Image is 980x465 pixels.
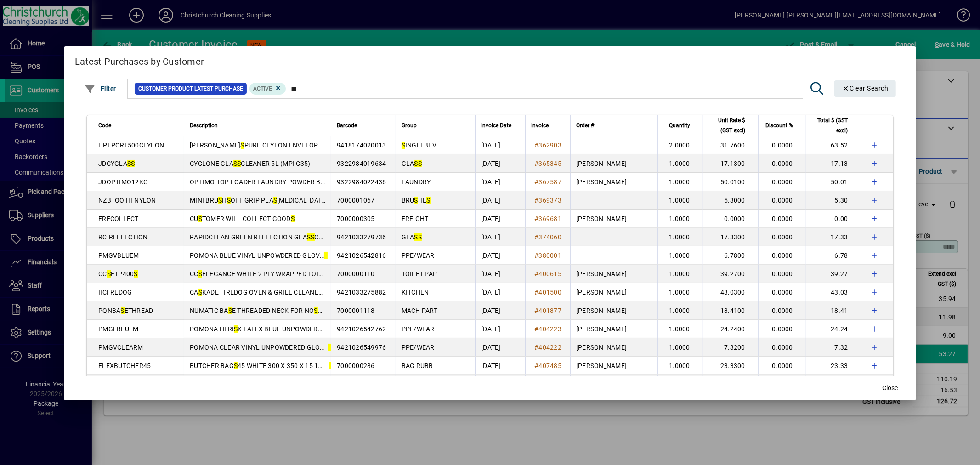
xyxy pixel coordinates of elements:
em: S [121,307,125,314]
em: S [218,197,222,204]
span: 365345 [539,160,562,167]
td: 0.0000 [758,154,806,173]
span: # [534,160,538,167]
td: 1.0000 [657,210,703,228]
span: 9421033279736 [337,233,386,241]
span: # [534,289,538,296]
a: #369681 [531,214,565,224]
td: 1.0000 [657,246,703,265]
td: [PERSON_NAME] [570,173,657,191]
h2: Latest Purchases by Customer [64,46,916,73]
a: #362903 [531,140,565,150]
td: [DATE] [475,228,525,246]
td: [DATE] [475,301,525,320]
span: 9421026542762 [337,325,386,333]
span: 407485 [539,362,562,369]
td: [PERSON_NAME] [570,338,657,357]
div: Total $ (GST excl) [812,115,856,136]
a: #365345 [531,159,565,169]
span: MINI BRU H OFT GRIP PLA [MEDICAL_DATA] HANDLE NYLON FILL [190,197,392,204]
span: CC ELEGANCE WHITE 2 PLY WRAPPED TOILET ROLL 400 X 48 [190,270,380,278]
span: Group [402,120,417,130]
td: [PERSON_NAME] [570,283,657,301]
td: [DATE] [475,338,525,357]
td: -1.0000 [657,265,703,283]
span: HPLPORT500CEYLON [98,142,164,149]
td: 50.01 [806,173,861,191]
span: 7000000286 [337,362,375,369]
td: [PERSON_NAME] [570,375,657,393]
mat-chip: Product Activation Status: Active [249,83,286,95]
span: 9322984022436 [337,178,386,186]
td: [DATE] [475,173,525,191]
span: # [534,215,538,222]
span: Barcode [337,120,357,130]
td: [DATE] [475,283,525,301]
span: Order # [576,120,594,130]
td: [PERSON_NAME] [570,320,657,338]
td: 0.0000 [758,338,806,357]
span: Code [98,120,111,130]
span: # [534,178,538,186]
button: Close [876,380,905,397]
span: 9418174020013 [337,142,386,149]
span: # [534,325,538,333]
a: #407485 [531,361,565,371]
em: S [311,233,314,241]
span: PQNBA ETHREAD [98,307,153,314]
em: S [329,362,333,369]
em: S [234,325,238,333]
em: S [414,160,418,167]
span: BRU HE [402,197,431,204]
td: 0.0000 [758,136,806,154]
span: Filter [85,85,116,92]
td: 50.0100 [703,173,758,191]
span: # [534,270,538,278]
span: KITCHEN [402,289,429,296]
span: 369681 [539,215,562,222]
span: GLA [402,160,422,167]
button: Clear [834,80,896,97]
span: 9421026549976 [337,344,386,351]
td: 6.7800 [703,246,758,265]
span: NUMATIC BA E THREADED NECK FOR NO E ON VACUUM CLEANER - BLACK [190,307,416,314]
em: S [328,344,332,351]
span: 369373 [539,197,562,204]
span: RAPIDCLEAN GREEN REFLECTION GLA CLEANER 5L [190,233,352,241]
span: # [534,362,538,369]
span: # [534,233,538,241]
td: 5.30 [806,191,861,210]
span: POMONA BLUE VINYL UNPOWDERED GLOVE MEDIUM 100 [190,252,370,259]
td: 23.3300 [703,357,758,375]
span: # [534,142,538,149]
a: #369373 [531,195,565,205]
span: 9421026542816 [337,252,386,259]
em: S [324,252,328,259]
span: CU TOMER WILL COLLECT GOOD [190,215,295,222]
em: S [273,197,277,204]
td: [PERSON_NAME] [570,357,657,375]
span: 9322984019634 [337,160,386,167]
span: # [534,344,538,351]
td: [DATE] [475,210,525,228]
td: [PERSON_NAME] [570,210,657,228]
span: Description [190,120,218,130]
td: 2.0000 [657,136,703,154]
em: S [237,160,241,167]
div: Barcode [337,120,390,130]
div: Invoice Date [481,120,520,130]
em: S [198,270,202,278]
td: [PERSON_NAME] [570,154,657,173]
td: 17.13 [806,154,861,173]
td: 1.0000 [657,191,703,210]
span: OPTIMO TOP LOADER LAUNDRY POWDER BOX 12KG (MPI C33) [190,178,379,186]
span: # [534,252,538,259]
td: 1.0000 [657,301,703,320]
td: 0.0000 [758,357,806,375]
div: Discount % [764,120,801,130]
td: [PERSON_NAME] [570,265,657,283]
em: S [198,215,202,222]
td: 5.3000 [703,191,758,210]
td: [DATE] [475,265,525,283]
td: [DATE] [475,154,525,173]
